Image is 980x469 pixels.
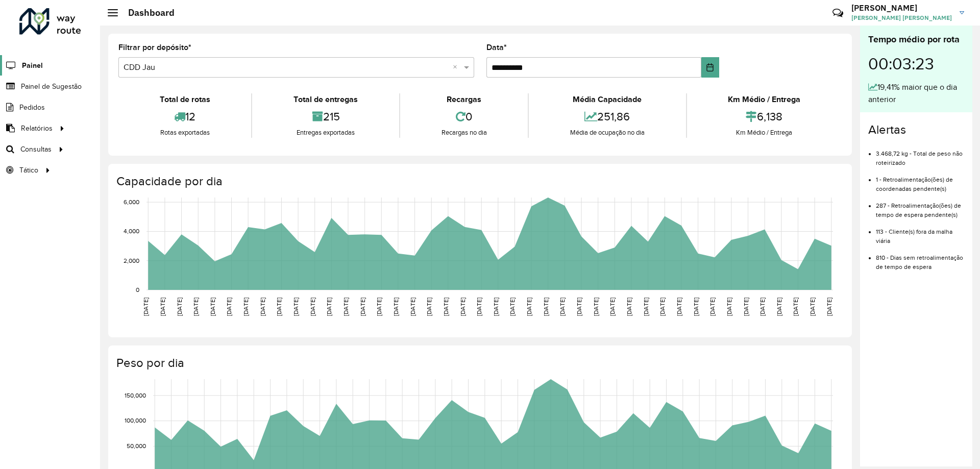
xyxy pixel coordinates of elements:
[876,219,964,245] li: 113 - Cliente(s) fora da malha viária
[543,298,549,316] text: [DATE]
[792,298,799,316] text: [DATE]
[826,298,832,316] text: [DATE]
[118,41,191,54] label: Filtrar por depósito
[693,298,699,316] text: [DATE]
[403,128,525,138] div: Recargas no dia
[176,298,183,316] text: [DATE]
[626,298,632,316] text: [DATE]
[255,106,396,128] div: 215
[531,106,683,128] div: 251,86
[255,93,396,106] div: Total de entregas
[868,46,964,81] div: 00:03:23
[209,298,216,316] text: [DATE]
[116,356,842,371] h4: Peso por dia
[690,128,839,138] div: Km Médio / Entrega
[776,298,782,316] text: [DATE]
[21,123,53,134] span: Relatórios
[876,245,964,271] li: 810 - Dias sem retroalimentação de tempo de espera
[309,298,316,316] text: [DATE]
[359,298,366,316] text: [DATE]
[403,93,525,106] div: Recargas
[403,106,525,128] div: 0
[242,298,249,316] text: [DATE]
[118,7,175,18] h2: Dashboard
[868,81,964,106] div: 19,41% maior que o dia anterior
[376,298,382,316] text: [DATE]
[726,298,732,316] text: [DATE]
[559,298,566,316] text: [DATE]
[124,199,139,205] text: 6,000
[124,257,139,264] text: 2,000
[124,228,139,235] text: 4,000
[121,128,249,138] div: Rotas exportadas
[701,57,719,78] button: Choose Date
[459,298,466,316] text: [DATE]
[743,298,749,316] text: [DATE]
[426,298,432,316] text: [DATE]
[19,102,45,113] span: Pedidos
[851,3,952,13] h3: [PERSON_NAME]
[851,13,952,22] span: [PERSON_NAME] [PERSON_NAME]
[868,33,964,46] div: Tempo médio por rota
[709,298,716,316] text: [DATE]
[876,193,964,219] li: 287 - Retroalimentação(ões) de tempo de espera pendente(s)
[292,298,299,316] text: [DATE]
[759,298,766,316] text: [DATE]
[326,298,332,316] text: [DATE]
[676,298,682,316] text: [DATE]
[493,298,499,316] text: [DATE]
[690,93,839,106] div: Km Médio / Entrega
[142,298,149,316] text: [DATE]
[22,60,43,71] span: Painel
[876,167,964,193] li: 1 - Retroalimentação(ões) de coordenadas pendente(s)
[453,61,461,73] span: Clear all
[690,106,839,128] div: 6,138
[226,298,232,316] text: [DATE]
[259,298,266,316] text: [DATE]
[127,442,146,449] text: 50,000
[121,93,249,106] div: Total de rotas
[276,298,282,316] text: [DATE]
[593,298,599,316] text: [DATE]
[192,298,199,316] text: [DATE]
[20,144,52,155] span: Consultas
[443,298,449,316] text: [DATE]
[342,298,349,316] text: [DATE]
[255,128,396,138] div: Entregas exportadas
[409,298,416,316] text: [DATE]
[125,392,146,399] text: 150,000
[393,298,399,316] text: [DATE]
[531,93,683,106] div: Média Capacidade
[159,298,166,316] text: [DATE]
[116,174,842,189] h4: Capacidade por dia
[526,298,532,316] text: [DATE]
[868,122,964,137] h4: Alertas
[19,165,38,176] span: Tático
[121,106,249,128] div: 12
[509,298,516,316] text: [DATE]
[609,298,616,316] text: [DATE]
[876,141,964,167] li: 3.468,72 kg - Total de peso não roteirizado
[21,81,82,92] span: Painel de Sugestão
[576,298,582,316] text: [DATE]
[809,298,816,316] text: [DATE]
[531,128,683,138] div: Média de ocupação no dia
[486,41,507,54] label: Data
[643,298,649,316] text: [DATE]
[827,2,849,24] a: Contato Rápido
[476,298,482,316] text: [DATE]
[125,417,146,424] text: 100,000
[136,286,139,293] text: 0
[659,298,666,316] text: [DATE]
